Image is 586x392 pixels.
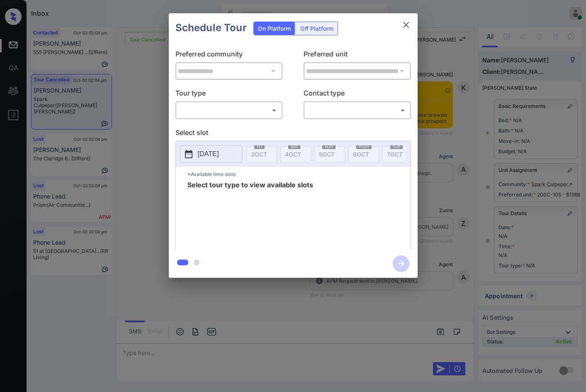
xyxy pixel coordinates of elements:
[398,17,414,33] button: close
[180,145,242,163] button: [DATE]
[254,22,295,35] div: On Platform
[296,22,338,35] div: Off Platform
[304,88,411,101] p: Contact type
[187,181,313,248] span: Select tour type to view available slots
[175,88,283,101] p: Tour type
[304,49,411,62] p: Preferred unit
[198,149,219,159] p: [DATE]
[175,49,283,62] p: Preferred community
[169,13,253,42] h2: Schedule Tour
[187,167,411,181] p: *Available time slots
[175,127,411,141] p: Select slot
